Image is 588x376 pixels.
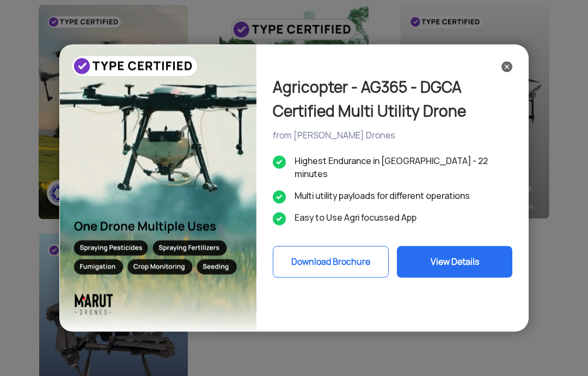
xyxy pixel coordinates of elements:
li: Multi utility payloads for different operations [273,190,512,203]
button: View Details [397,246,512,278]
li: Easy to Use Agri focussed App [273,211,512,225]
div: from [PERSON_NAME] Drones [273,130,512,142]
button: Download Brochure [273,246,389,278]
li: Highest Endurance in [GEOGRAPHIC_DATA] - 22 minutes [273,155,512,181]
div: Agricopter - AG365 - DGCA Certified Multi Utility Drone [273,75,512,123]
img: bg_marutpopup_sky.png [59,45,256,332]
img: ic_close_black.svg [501,62,512,72]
